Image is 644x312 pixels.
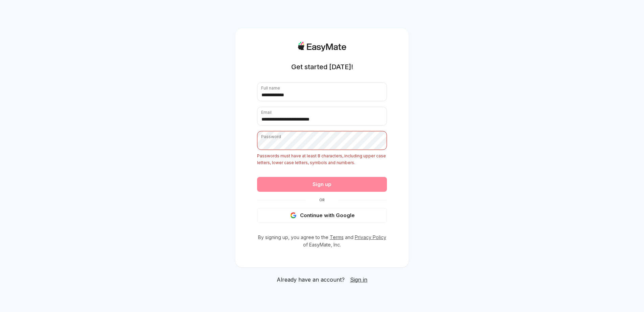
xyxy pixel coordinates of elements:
[257,153,387,166] p: Passwords must have at least 8 characters, including upper case letters, lower case letters, symb...
[330,234,344,240] a: Terms
[350,276,367,284] a: Sign in
[291,62,353,72] h1: Get started [DATE]!
[257,208,387,223] button: Continue with Google
[277,276,345,284] span: Already have an account?
[355,234,386,240] a: Privacy Policy
[306,197,338,203] span: Or
[257,234,387,249] p: By signing up, you agree to the and of EasyMate, Inc.
[350,276,367,283] span: Sign in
